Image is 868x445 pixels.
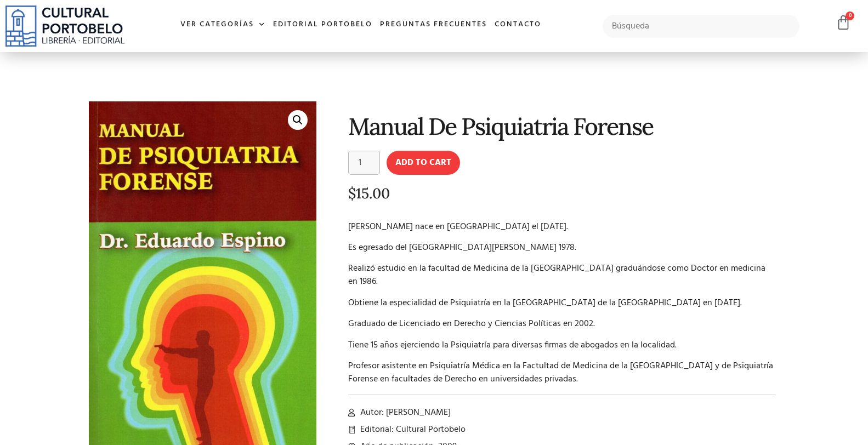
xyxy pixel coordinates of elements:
[269,13,376,37] a: Editorial Portobelo
[348,220,776,233] p: [PERSON_NAME] nace en [GEOGRAPHIC_DATA] el [DATE].
[846,12,854,20] span: 0
[348,184,390,202] bdi: 15.00
[348,241,776,254] p: Es egresado del [GEOGRAPHIC_DATA][PERSON_NAME] 1978.
[348,317,776,330] p: Graduado de Licenciado en Derecho y Ciencias Políticas en 2002.
[491,13,545,37] a: Contacto
[348,184,356,202] span: $
[358,406,451,419] span: Autor: [PERSON_NAME]
[348,360,776,386] p: Profesor asistente en Psiquiatría Médica en la Factultad de Medicina de la [GEOGRAPHIC_DATA] y de...
[387,151,460,175] button: Add to cart
[348,113,776,139] h1: Manual De Psiquiatria Forense
[603,15,799,38] input: Búsqueda
[288,110,308,130] a: 🔍
[348,296,776,310] p: Obtiene la especialidad de Psiquiatría en la [GEOGRAPHIC_DATA] de la [GEOGRAPHIC_DATA] en [DATE].
[836,15,851,31] a: 0
[177,13,269,37] a: Ver Categorías
[348,262,776,288] p: Realizó estudio en la facultad de Medicina de la [GEOGRAPHIC_DATA] graduándose como Doctor en med...
[358,423,466,436] span: Editorial: Cultural Portobelo
[376,13,491,37] a: Preguntas frecuentes
[348,151,380,175] input: Product quantity
[348,339,776,352] p: Tiene 15 años ejerciendo la Psiquiatría para diversas firmas de abogados en la localidad.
